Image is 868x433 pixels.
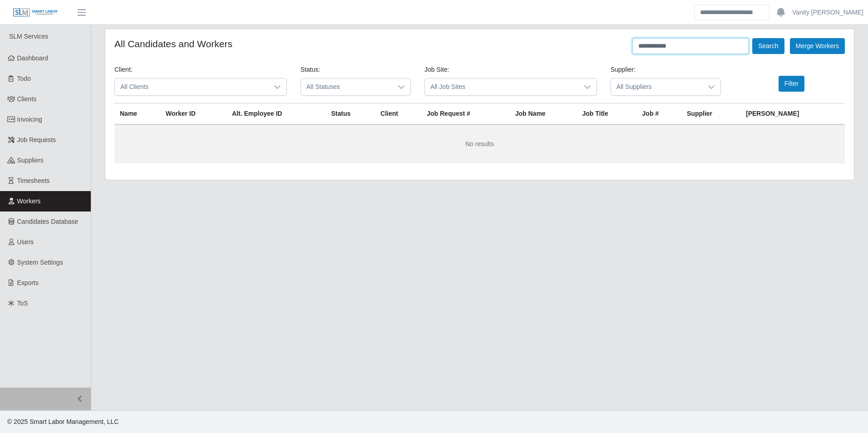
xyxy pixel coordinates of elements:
[114,38,232,49] h4: All Candidates and Workers
[17,54,49,62] span: Dashboard
[17,279,39,286] span: Exports
[637,103,681,125] th: Job #
[17,157,44,164] span: Suppliers
[115,79,268,95] span: All Clients
[792,8,863,17] a: Vanity [PERSON_NAME]
[424,65,449,74] label: Job Site:
[577,103,636,125] th: Job Title
[611,65,636,74] label: Supplier:
[681,103,740,125] th: Supplier
[17,95,37,103] span: Clients
[13,8,58,18] img: SLM Logo
[17,300,28,307] span: ToS
[17,136,56,143] span: Job Requests
[752,38,784,54] button: Search
[425,79,578,95] span: All Job Sites
[301,65,321,74] label: Status:
[7,418,118,425] span: © 2025 Smart Labor Management, LLC
[17,218,79,225] span: Candidates Database
[17,197,41,205] span: Workers
[17,116,42,123] span: Invoicing
[510,103,577,125] th: Job Name
[9,33,48,40] span: SLM Services
[17,75,31,82] span: Todo
[611,79,702,95] span: All Suppliers
[114,103,160,125] th: Name
[17,238,34,246] span: Users
[160,103,227,125] th: Worker ID
[421,103,510,125] th: Job Request #
[114,65,133,74] label: Client:
[694,5,769,20] input: Search
[790,38,845,54] button: Merge Workers
[779,76,804,92] button: Filter
[375,103,421,125] th: Client
[17,177,50,184] span: Timesheets
[114,124,845,163] td: No results
[17,259,63,266] span: System Settings
[227,103,326,125] th: Alt. Employee ID
[301,79,392,95] span: All Statuses
[326,103,375,125] th: Status
[740,103,845,125] th: [PERSON_NAME]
